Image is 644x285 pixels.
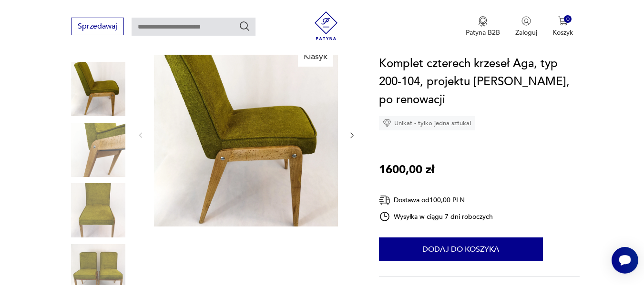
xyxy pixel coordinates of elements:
[552,16,573,37] button: 0Koszyk
[71,18,124,35] button: Sprzedawaj
[379,116,475,130] div: Unikat - tylko jedna sztuka!
[154,43,338,226] img: Zdjęcie produktu Komplet czterech krzeseł Aga, typ 200-104, projektu Józefa Chierowskiego, po ren...
[239,20,250,32] button: Szukaj
[466,28,500,37] p: Patyna B2B
[552,28,573,37] p: Koszyk
[298,47,333,67] div: Klasyk
[71,62,125,116] img: Zdjęcie produktu Komplet czterech krzeseł Aga, typ 200-104, projektu Józefa Chierowskiego, po ren...
[558,16,568,26] img: Ikona koszyka
[515,16,537,37] button: Zaloguj
[379,194,493,206] div: Dostawa od 100,00 PLN
[383,119,391,128] img: Ikona diamentu
[612,247,638,274] iframe: Smartsupp widget button
[466,16,500,37] a: Ikona medaluPatyna B2B
[71,183,125,237] img: Zdjęcie produktu Komplet czterech krzeseł Aga, typ 200-104, projektu Józefa Chierowskiego, po ren...
[71,24,124,30] a: Sprzedawaj
[521,16,531,26] img: Ikonka użytkownika
[379,211,493,222] div: Wysyłka w ciągu 7 dni roboczych
[379,55,580,109] h1: Komplet czterech krzeseł Aga, typ 200-104, projektu [PERSON_NAME], po renowacji
[564,15,572,23] div: 0
[312,11,340,40] img: Patyna - sklep z meblami i dekoracjami vintage
[71,123,125,177] img: Zdjęcie produktu Komplet czterech krzeseł Aga, typ 200-104, projektu Józefa Chierowskiego, po ren...
[515,28,537,37] p: Zaloguj
[379,237,543,261] button: Dodaj do koszyka
[466,16,500,37] button: Patyna B2B
[379,194,390,206] img: Ikona dostawy
[379,161,434,179] p: 1600,00 zł
[478,16,488,27] img: Ikona medalu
